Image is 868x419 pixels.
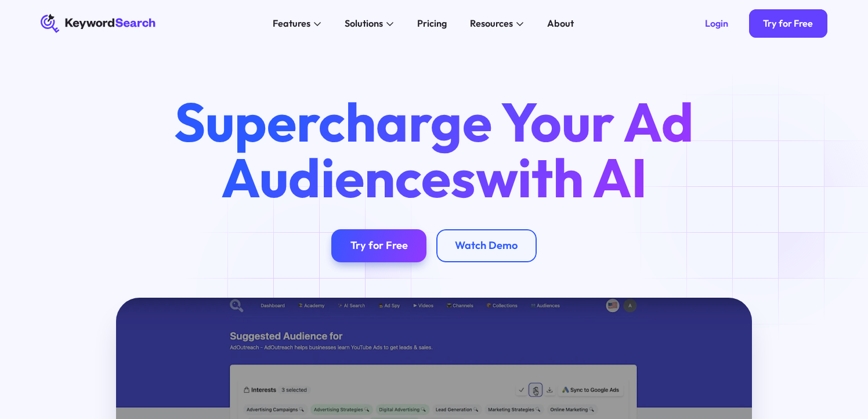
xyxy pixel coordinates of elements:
div: Login [705,17,728,29]
div: About [547,16,574,30]
a: Login [690,9,742,38]
a: Try for Free [331,229,426,262]
a: Try for Free [749,9,827,38]
div: Try for Free [763,17,813,29]
span: with AI [476,143,647,211]
div: Try for Free [350,239,408,252]
h1: Supercharge Your Ad Audiences [151,94,717,205]
a: About [540,14,581,32]
a: Pricing [410,14,454,32]
div: Watch Demo [455,239,518,252]
div: Resources [470,16,513,30]
div: Solutions [345,16,383,30]
div: Features [273,16,310,30]
div: Pricing [417,16,447,30]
